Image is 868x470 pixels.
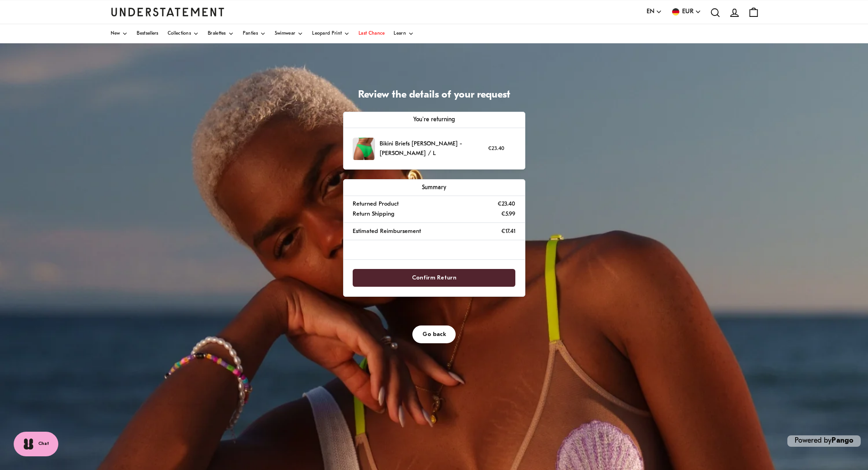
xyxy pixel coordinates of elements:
[501,227,515,236] p: €17.41
[647,7,654,17] span: EN
[353,199,399,209] p: Returned Product
[359,31,385,36] span: Last Chance
[412,325,456,343] button: Go back
[168,31,191,36] span: Collections
[787,435,861,447] p: Powered by
[412,269,457,286] span: Confirm Return
[243,31,258,36] span: Panties
[111,24,128,43] a: New
[137,24,158,43] a: Bestsellers
[394,31,406,36] span: Learn
[312,24,349,43] a: Leopard Print
[359,24,385,43] a: Last Chance
[422,326,446,343] span: Go back
[14,432,58,456] button: Chat
[353,183,515,192] p: Summary
[488,145,504,153] p: €23.40
[353,115,515,124] p: You're returning
[111,31,120,36] span: New
[380,139,483,159] p: Bikini Briefs [PERSON_NAME] - [PERSON_NAME] / L
[343,89,525,102] h1: Review the details of your request
[682,7,693,17] span: EUR
[243,24,266,43] a: Panties
[498,199,515,209] p: €23.40
[208,31,226,36] span: Bralettes
[111,8,225,16] a: Understatement Homepage
[353,138,375,160] img: BikiniBriefsKellyGreen-KGTE-BRF-101-1.jpg
[394,24,414,43] a: Learn
[275,24,303,43] a: Swimwear
[647,7,662,17] button: EN
[208,24,234,43] a: Bralettes
[671,7,701,17] button: EUR
[353,209,394,219] p: Return Shipping
[353,227,421,236] p: Estimated Reimbursement
[168,24,199,43] a: Collections
[275,31,295,36] span: Swimwear
[832,437,853,444] a: Pango
[501,209,515,219] p: €5.99
[312,31,342,36] span: Leopard Print
[38,440,49,448] span: Chat
[353,269,515,287] button: Confirm Return
[137,31,158,36] span: Bestsellers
